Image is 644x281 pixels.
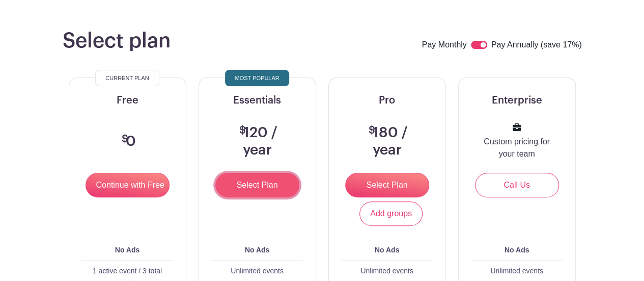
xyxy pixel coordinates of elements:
[490,267,543,275] span: Unlimited events
[360,267,413,275] span: Unlimited events
[471,94,563,107] h5: Enterprise
[341,94,433,107] h5: Pro
[105,72,149,84] span: Current Plan
[63,29,171,53] h1: Select plan
[211,94,303,107] h5: Essentials
[245,246,269,254] b: No Ads
[475,173,559,197] a: Call Us
[239,125,246,136] span: $
[359,201,423,226] a: Add groups
[223,124,291,159] h3: 120 / year
[491,39,582,52] label: Pay Annually (save 17%)
[231,267,284,275] span: Unlimited events
[115,246,139,254] b: No Ads
[369,125,375,136] span: $
[375,246,399,254] b: No Ads
[122,134,128,144] span: $
[235,72,279,84] span: Most Popular
[345,173,429,197] input: Select Plan
[353,124,421,159] h3: 180 / year
[505,246,529,254] b: No Ads
[422,39,467,52] label: Pay Monthly
[483,136,551,160] p: Custom pricing for your team
[215,173,299,197] input: Select Plan
[81,94,174,107] h5: Free
[119,133,136,150] h3: 0
[86,173,170,197] input: Continue with Free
